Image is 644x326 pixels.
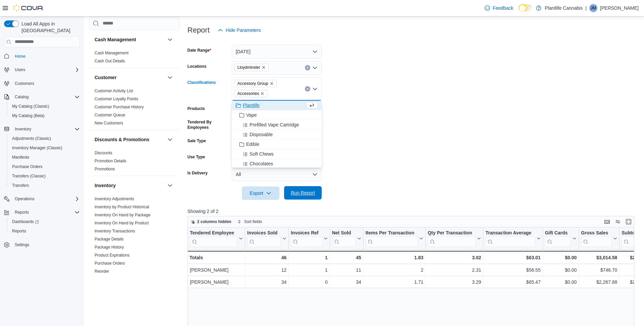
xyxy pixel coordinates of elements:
[187,154,205,160] label: Use Type
[589,4,597,12] div: Janet Minty
[485,266,540,274] div: $56.55
[234,64,269,71] span: Lloydminster
[247,230,281,236] div: Invoices Sold
[9,144,65,152] a: Inventory Manager (Classic)
[15,196,35,202] span: Operations
[7,143,83,153] button: Inventory Manager (Classic)
[428,278,481,286] div: 3.29
[89,87,179,130] div: Customer
[614,218,622,226] button: Display options
[235,218,265,226] button: Sort fields
[250,131,273,138] span: Disposable
[12,93,80,101] span: Catalog
[187,138,206,144] label: Sale Type
[9,218,42,226] a: Dashboards
[9,102,52,110] a: My Catalog (Classic)
[95,50,128,56] span: Cash Management
[12,52,80,60] span: Home
[247,254,286,262] div: 46
[244,219,262,224] span: Sort fields
[332,278,361,286] div: 34
[291,230,327,247] button: Invoices Ref
[9,227,29,235] a: Reports
[365,230,418,247] div: Items Per Transaction
[12,52,28,60] a: Home
[603,218,611,226] button: Keyboard shortcuts
[247,278,286,286] div: 34
[95,36,165,43] button: Cash Management
[95,182,116,189] h3: Inventory
[234,90,268,97] span: Accessories
[190,254,243,262] div: Totals
[305,86,310,92] button: Clear input
[485,230,535,236] div: Transaction Average
[7,153,83,162] button: Manifests
[95,228,135,234] span: Inventory Transactions
[13,5,44,11] img: Cova
[581,230,612,247] div: Gross Sales
[12,145,62,151] span: Inventory Manager (Classic)
[12,219,39,224] span: Dashboards
[428,266,481,274] div: 2.31
[291,189,315,196] span: Run Report
[12,183,29,188] span: Transfers
[9,153,80,161] span: Manifests
[15,67,25,72] span: Users
[12,125,80,133] span: Inventory
[95,237,124,241] a: Package Details
[95,104,144,110] span: Customer Purchase History
[7,226,83,236] button: Reports
[226,27,261,34] span: Hide Parameters
[9,218,80,226] span: Dashboards
[15,242,29,248] span: Settings
[232,168,322,181] button: All
[15,210,29,215] span: Reports
[15,81,34,86] span: Customers
[250,160,273,167] span: Chocolates
[95,36,136,43] h3: Cash Management
[12,208,32,216] button: Reports
[95,113,125,117] a: Customer Queue
[166,36,174,44] button: Cash Management
[581,278,617,286] div: $2,267.88
[95,136,149,143] h3: Discounts & Promotions
[12,164,43,169] span: Purchase Orders
[247,266,286,274] div: 12
[95,105,144,109] a: Customer Purchase History
[291,266,327,274] div: 1
[95,96,138,102] span: Customer Loyalty Points
[12,79,37,88] a: Customers
[237,90,259,97] span: Accessories
[1,208,83,217] button: Reports
[545,4,583,12] p: Plantlife Cannabis
[291,254,327,262] div: 1
[243,102,260,109] span: Plantlife
[95,159,126,163] a: Promotion Details
[332,266,361,274] div: 11
[485,254,540,262] div: $63.01
[246,112,257,118] span: Vape
[95,58,125,64] span: Cash Out Details
[545,230,577,247] button: Gift Cards
[95,197,134,201] a: Inventory Adjustments
[270,81,274,86] button: Remove Accessory Group from selection in this group
[9,163,45,171] a: Purchase Orders
[7,111,83,120] button: My Catalog (Beta)
[187,106,205,111] label: Products
[19,20,80,34] span: Load All Apps in [GEOGRAPHIC_DATA]
[95,166,115,172] span: Promotions
[519,4,533,11] input: Dark Mode
[7,171,83,181] button: Transfers (Classic)
[95,245,124,250] a: Package History
[15,126,31,132] span: Inventory
[237,64,260,71] span: Lloydminster
[232,159,322,169] button: Chocolates
[291,278,327,286] div: 0
[7,102,83,111] button: My Catalog (Classic)
[12,79,80,88] span: Customers
[9,153,32,161] a: Manifests
[1,92,83,102] button: Catalog
[247,230,281,247] div: Invoices Sold
[7,181,83,190] button: Transfers
[9,144,80,152] span: Inventory Manager (Classic)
